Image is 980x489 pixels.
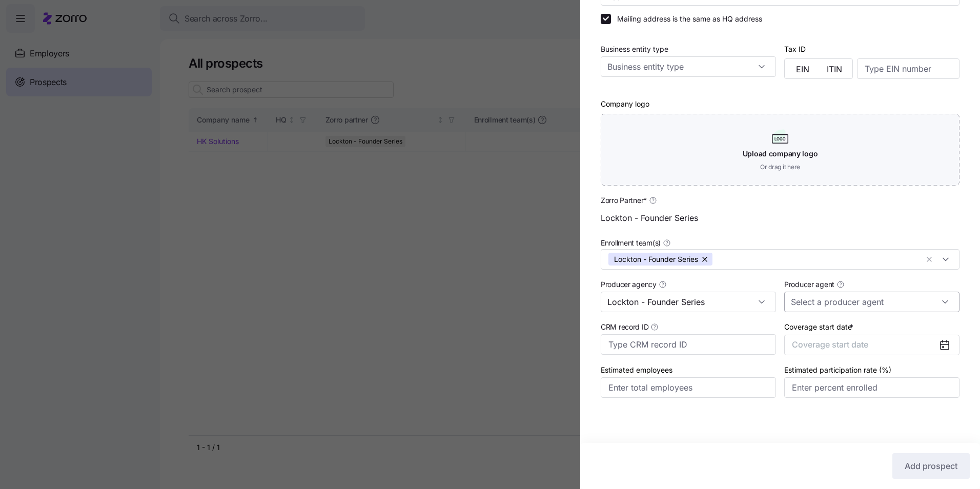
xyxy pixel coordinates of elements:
span: Zorro Partner * [601,195,647,206]
input: Select a producer agent [784,292,959,312]
span: Add prospect [905,460,957,472]
span: ITIN [827,65,842,73]
span: Producer agency [601,279,657,290]
label: Company logo [601,98,649,110]
input: Type EIN number [857,58,959,79]
span: Lockton - Founder Series [614,253,698,266]
span: Producer agent [784,279,834,290]
label: Estimated employees [601,364,672,376]
span: Coverage start date [792,339,868,350]
label: Tax ID [784,44,806,55]
label: Coverage start date [784,321,855,333]
label: Mailing address is the same as HQ address [611,14,762,24]
input: Enter percent enrolled [784,377,959,398]
input: Enter total employees [601,377,776,398]
span: Enrollment team(s) [601,238,661,248]
label: Estimated participation rate (%) [784,364,891,376]
button: Coverage start date [784,335,959,355]
input: Select a producer agency [601,292,776,312]
label: Business entity type [601,44,668,55]
input: Type CRM record ID [601,334,776,355]
span: EIN [796,65,809,73]
input: Business entity type [601,56,776,77]
span: CRM record ID [601,322,648,332]
button: Add prospect [892,453,970,479]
